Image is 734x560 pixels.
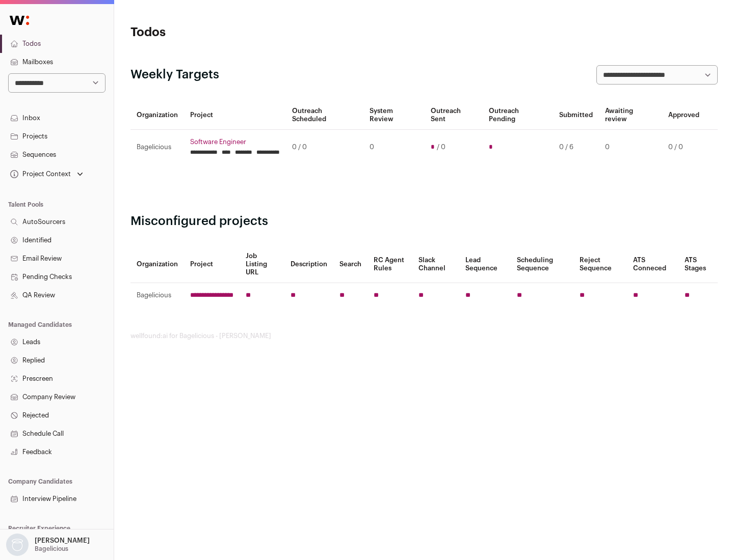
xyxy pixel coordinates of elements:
[35,537,90,545] p: [PERSON_NAME]
[627,246,678,283] th: ATS Conneced
[662,130,705,165] td: 0 / 0
[678,246,718,283] th: ATS Stages
[284,246,333,283] th: Description
[130,283,184,308] td: Bagelicious
[130,67,219,83] h2: Weekly Targets
[286,130,363,165] td: 0 / 0
[240,246,284,283] th: Job Listing URL
[599,130,662,165] td: 0
[599,101,662,130] th: Awaiting review
[573,246,627,283] th: Reject Sequence
[511,246,573,283] th: Scheduling Sequence
[130,246,184,283] th: Organization
[130,332,718,340] footer: wellfound:ai for Bagelicious - [PERSON_NAME]
[483,101,553,130] th: Outreach Pending
[368,246,412,283] th: RC Agent Rules
[363,101,424,130] th: System Review
[4,10,35,31] img: Wellfound
[363,130,424,165] td: 0
[130,130,184,165] td: Bagelicious
[286,101,363,130] th: Outreach Scheduled
[184,246,240,283] th: Project
[8,170,71,178] div: Project Context
[4,534,92,556] button: Open dropdown
[553,101,599,130] th: Submitted
[130,213,718,230] h2: Misconfigured projects
[35,545,68,553] p: Bagelicious
[459,246,511,283] th: Lead Sequence
[184,101,286,130] th: Project
[662,101,705,130] th: Approved
[130,101,184,130] th: Organization
[553,130,599,165] td: 0 / 6
[333,246,368,283] th: Search
[190,138,280,146] a: Software Engineer
[425,101,483,130] th: Outreach Sent
[412,246,459,283] th: Slack Channel
[437,143,445,151] span: / 0
[8,167,85,181] button: Open dropdown
[130,24,326,41] h1: Todos
[6,534,29,556] img: nopic.png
